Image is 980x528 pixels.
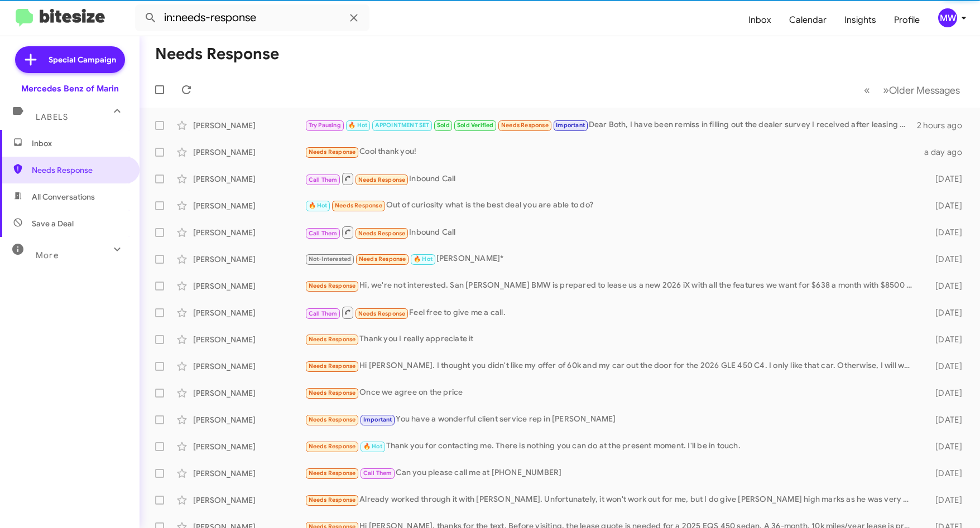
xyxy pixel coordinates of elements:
[135,4,369,31] input: Search
[309,362,356,370] span: Needs Response
[21,83,119,94] div: Mercedes Benz of Marin
[919,227,971,238] div: [DATE]
[309,336,356,343] span: Needs Response
[876,79,967,101] button: Next
[193,387,305,399] div: [PERSON_NAME]
[919,361,971,372] div: [DATE]
[305,225,919,239] div: Inbound Call
[15,46,125,73] a: Special Campaign
[501,122,549,129] span: Needs Response
[305,493,919,506] div: Already worked through it with [PERSON_NAME]. Unfortunately, it won't work out for me, but I do g...
[885,4,929,36] a: Profile
[739,4,780,36] a: Inbox
[375,122,430,129] span: APPOINTMENT SET
[889,84,960,96] span: Older Messages
[305,199,919,212] div: Out of curiosity what is the best deal you are able to do?
[556,122,585,129] span: Important
[193,468,305,479] div: [PERSON_NAME]
[919,254,971,265] div: [DATE]
[305,146,919,158] div: Cool thank you!
[414,255,433,263] span: 🔥 Hot
[193,147,305,158] div: [PERSON_NAME]
[305,119,917,132] div: Dear Both, I have been remiss in filling out the dealer survey I received after leasing my new ca...
[437,122,450,129] span: Sold
[457,122,494,129] span: Sold Verified
[917,120,971,131] div: 2 hours ago
[305,360,919,372] div: Hi [PERSON_NAME]. I thought you didn't like my offer of 60k and my car out the door for the 2026 ...
[193,173,305,185] div: [PERSON_NAME]
[193,361,305,372] div: [PERSON_NAME]
[305,253,919,265] div: [PERSON_NAME]*
[857,79,877,101] button: Previous
[938,8,957,27] div: MW
[358,176,406,183] span: Needs Response
[358,310,406,317] span: Needs Response
[309,176,338,183] span: Call Them
[193,307,305,318] div: [PERSON_NAME]
[32,191,95,202] span: All Conversations
[32,218,74,229] span: Save a Deal
[309,443,356,450] span: Needs Response
[309,202,328,209] span: 🔥 Hot
[919,495,971,506] div: [DATE]
[929,8,968,27] button: MW
[32,164,127,176] span: Needs Response
[309,282,356,289] span: Needs Response
[193,227,305,238] div: [PERSON_NAME]
[305,279,919,292] div: Hi, we're not interested. San [PERSON_NAME] BMW is prepared to lease us a new 2026 iX with all th...
[883,83,889,97] span: »
[193,254,305,265] div: [PERSON_NAME]
[919,334,971,345] div: [DATE]
[305,413,919,426] div: You have a wonderful client service rep in [PERSON_NAME]
[193,495,305,506] div: [PERSON_NAME]
[36,112,68,122] span: Labels
[155,45,279,63] h1: Needs Response
[309,496,356,503] span: Needs Response
[309,310,338,317] span: Call Them
[309,416,356,423] span: Needs Response
[309,230,338,237] span: Call Them
[193,414,305,425] div: [PERSON_NAME]
[919,387,971,399] div: [DATE]
[919,441,971,452] div: [DATE]
[363,469,392,477] span: Call Them
[49,54,116,65] span: Special Campaign
[193,334,305,345] div: [PERSON_NAME]
[858,79,967,101] nav: Page navigation example
[305,386,919,399] div: Once we agree on the price
[919,173,971,185] div: [DATE]
[309,255,352,263] span: Not-Interested
[919,414,971,425] div: [DATE]
[309,148,356,156] span: Needs Response
[919,147,971,158] div: a day ago
[305,306,919,319] div: Feel free to give me a call.
[348,122,367,129] span: 🔥 Hot
[309,122,341,129] span: Try Pausing
[363,416,392,423] span: Important
[335,202,382,209] span: Needs Response
[193,280,305,292] div: [PERSON_NAME]
[919,468,971,479] div: [DATE]
[864,83,870,97] span: «
[305,333,919,346] div: Thank you I really appreciate it
[919,280,971,292] div: [DATE]
[36,250,59,260] span: More
[835,4,885,36] a: Insights
[780,4,835,36] a: Calendar
[305,172,919,186] div: Inbound Call
[193,200,305,211] div: [PERSON_NAME]
[919,200,971,211] div: [DATE]
[309,389,356,396] span: Needs Response
[193,441,305,452] div: [PERSON_NAME]
[358,230,406,237] span: Needs Response
[359,255,406,263] span: Needs Response
[363,443,382,450] span: 🔥 Hot
[919,307,971,318] div: [DATE]
[305,467,919,479] div: Can you please call me at [PHONE_NUMBER]
[309,469,356,477] span: Needs Response
[305,440,919,453] div: Thank you for contacting me. There is nothing you can do at the present moment. I'll be in touch.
